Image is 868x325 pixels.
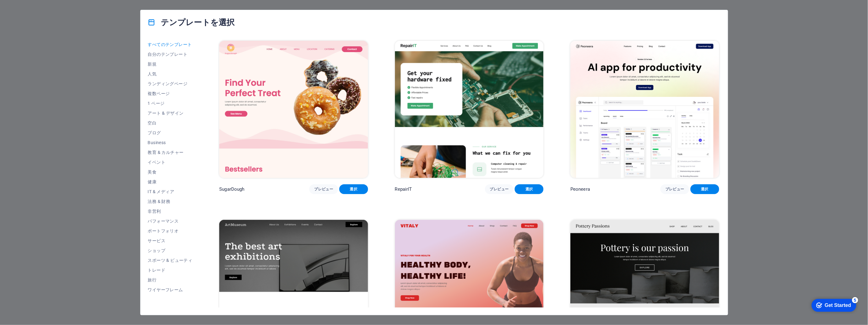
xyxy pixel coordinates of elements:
[148,71,193,76] span: 人気
[148,238,193,243] span: サービス
[148,206,193,216] button: 非営利
[148,170,193,174] span: 美食
[148,216,193,226] button: パフォーマンス
[148,177,193,187] button: 健康
[148,197,193,206] button: 法務 & 財務
[148,287,193,292] span: ワイヤーフレーム
[148,62,193,67] span: 新規
[695,187,714,192] span: 選択
[148,98,193,108] button: 1 ページ
[148,108,193,118] button: アート & デザイン
[665,187,684,192] span: プレビュー
[570,41,719,178] img: Peoneera
[395,41,543,178] img: RepairIT
[219,186,244,192] p: SugarDough
[148,209,193,214] span: 非営利
[45,1,51,7] div: 5
[515,184,543,194] button: 選択
[148,179,193,184] span: 健康
[148,52,193,57] span: 自分のテンプレート
[309,184,338,194] button: プレビュー
[148,258,193,263] span: スポーツ & ビューティ
[148,59,193,69] button: 新規
[690,184,719,194] button: 選択
[570,186,590,192] p: Peoneera
[148,199,193,204] span: 法務 & 財務
[148,265,193,275] button: トレード
[148,120,193,125] span: 空白
[148,246,193,255] button: ショップ
[148,167,193,177] button: 美食
[148,275,193,285] button: 旅行
[148,138,193,147] button: Business
[148,147,193,157] button: 教育 & カルチャー
[148,150,193,155] span: 教育 & カルチャー
[148,49,193,59] button: 自分のテンプレート
[339,184,368,194] button: 選択
[148,40,193,49] button: すべてのテンプレート
[148,228,193,233] span: ポートフォリオ
[148,89,193,98] button: 複数ページ
[148,189,193,194] span: IT & メディア
[148,157,193,167] button: イベント
[148,17,235,27] h4: テンプレートを選択
[148,277,193,282] span: 旅行
[148,226,193,236] button: ポートフォリオ
[148,101,193,106] span: 1 ページ
[148,128,193,138] button: ブログ
[148,255,193,265] button: スポーツ & ビューティ
[148,187,193,197] button: IT & メディア
[148,236,193,246] button: サービス
[148,79,193,89] button: ランディングページ
[148,81,193,86] span: ランディングページ
[148,248,193,253] span: ショップ
[148,268,193,273] span: トレード
[314,187,333,192] span: プレビュー
[395,186,412,192] p: RepairIT
[520,187,539,192] span: 選択
[148,285,193,295] button: ワイヤーフレーム
[148,130,193,135] span: ブログ
[148,219,193,224] span: パフォーマンス
[148,42,193,47] span: すべてのテンプレート
[148,140,193,145] span: Business
[148,111,193,116] span: アート & デザイン
[344,187,363,192] span: 選択
[660,184,689,194] button: プレビュー
[18,7,44,12] div: Get Started
[148,118,193,128] button: 空白
[148,91,193,96] span: 複数ページ
[5,3,50,16] div: Get Started 5 items remaining, 0% complete
[148,69,193,79] button: 人気
[148,160,193,165] span: イベント
[219,41,368,178] img: SugarDough
[485,184,514,194] button: プレビュー
[490,187,509,192] span: プレビュー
